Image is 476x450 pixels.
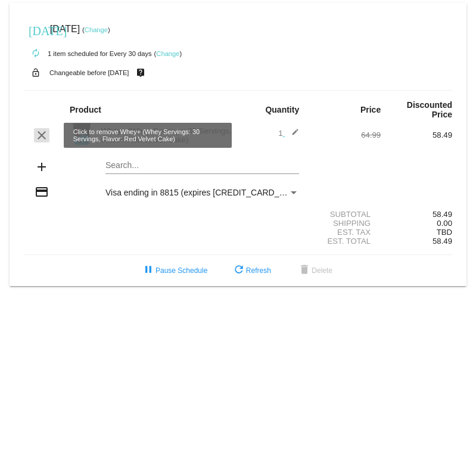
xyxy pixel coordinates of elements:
[105,161,299,170] input: Search...
[381,210,452,219] div: 58.49
[154,50,182,57] small: ( )
[309,210,381,219] div: Subtotal
[70,122,94,146] img: Image-1-Whey-2lb-Red-Velvet-1000x1000-Roman-Berezecky.png
[297,266,332,275] span: Delete
[437,228,452,237] span: TBD
[24,50,152,57] small: 1 item scheduled for Every 30 days
[70,105,101,114] strong: Product
[105,188,299,197] mat-select: Payment Method
[309,219,381,228] div: Shipping
[82,26,110,33] small: ( )
[232,266,271,275] span: Refresh
[85,26,108,33] a: Change
[29,23,43,37] mat-icon: [DATE]
[265,105,299,114] strong: Quantity
[297,263,312,278] mat-icon: delete
[29,65,43,80] mat-icon: lock_open
[35,185,49,199] mat-icon: credit_card
[433,237,452,246] span: 58.49
[288,260,342,281] button: Delete
[29,46,43,61] mat-icon: autorenew
[141,263,155,278] mat-icon: pause
[285,128,299,142] mat-icon: edit
[49,69,129,76] small: Changeable before [DATE]
[381,131,452,139] div: 58.49
[278,129,299,138] span: 1
[232,263,246,278] mat-icon: refresh
[222,260,281,281] button: Refresh
[133,65,148,80] mat-icon: live_help
[407,100,452,119] strong: Discounted Price
[35,160,49,174] mat-icon: add
[309,237,381,246] div: Est. Total
[35,128,49,142] mat-icon: clear
[141,266,207,275] span: Pause Schedule
[95,126,238,144] div: Whey+ (Whey Servings: 30 Servings, Flavor: Red Velvet Cake)
[309,228,381,237] div: Est. Tax
[309,131,381,139] div: 64.99
[156,50,179,57] a: Change
[132,260,217,281] button: Pause Schedule
[437,219,452,228] span: 0.00
[360,105,381,114] strong: Price
[105,188,305,197] span: Visa ending in 8815 (expires [CREDIT_CARD_DATA])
